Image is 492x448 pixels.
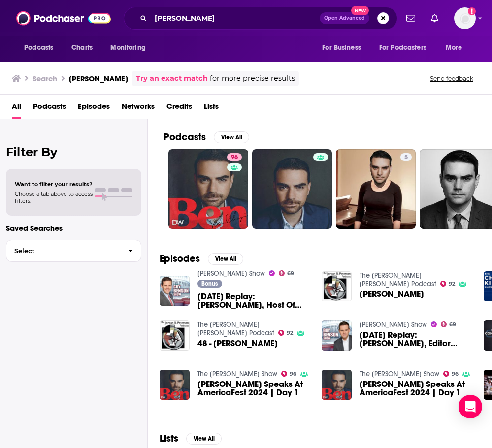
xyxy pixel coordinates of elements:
[468,7,476,15] svg: Add a profile image
[186,433,222,445] button: View All
[320,12,369,24] button: Open AdvancedNew
[315,38,373,57] button: open menu
[322,370,352,400] img: Ben Shapiro Speaks At AmericaFest 2024 | Day 1
[360,331,472,348] a: Sunday Replay: Ben Shapiro, Editor Emeritus for the Daily Wire and Host of “The Ben Shapiro Show”
[360,370,439,378] a: The Ben Shapiro Show
[360,331,472,348] span: [DATE] Replay: [PERSON_NAME], Editor Emeritus for the Daily Wire and Host of “The [PERSON_NAME] S...
[160,432,222,445] a: ListsView All
[336,149,416,229] a: 5
[197,292,310,309] a: Sunday Replay: Ben Shapiro, Host Of 'The Ben Shapiro Show'
[197,339,278,348] span: 48 - [PERSON_NAME]
[322,41,361,55] span: For Business
[441,321,457,327] a: 69
[351,6,369,15] span: New
[69,74,128,83] h3: [PERSON_NAME]
[160,370,190,400] img: Ben Shapiro Speaks At AmericaFest 2024 | Day 1
[166,98,192,119] a: Credits
[360,271,436,288] a: The Jordan B. Peterson Podcast
[446,41,462,55] span: More
[210,73,295,84] span: for more precise results
[197,292,310,309] span: [DATE] Replay: [PERSON_NAME], Host Of 'The [PERSON_NAME] Show'
[324,16,365,21] span: Open Advanced
[454,7,476,29] button: Show profile menu
[360,290,424,298] a: Ben Shapiro
[443,371,459,377] a: 96
[164,131,249,143] a: PodcastsView All
[65,38,98,57] a: Charts
[71,41,93,55] span: Charts
[15,181,93,188] span: Want to filter your results?
[449,282,455,286] span: 92
[16,9,111,28] img: Podchaser - Follow, Share and Rate Podcasts
[124,7,397,30] div: Search podcasts, credits, & more...
[160,253,243,265] a: EpisodesView All
[281,371,297,377] a: 96
[402,10,419,27] a: Show notifications dropdown
[78,98,110,119] a: Episodes
[449,322,456,327] span: 69
[201,281,218,287] span: Bonus
[287,271,294,276] span: 69
[427,74,476,83] button: Send feedback
[136,73,208,84] a: Try an exact match
[439,38,475,57] button: open menu
[103,38,158,57] button: open menu
[160,432,178,445] h2: Lists
[160,276,190,306] img: Sunday Replay: Ben Shapiro, Host Of 'The Ben Shapiro Show'
[278,330,294,336] a: 92
[24,41,53,55] span: Podcasts
[160,253,200,265] h2: Episodes
[279,270,295,276] a: 69
[231,153,238,162] span: 96
[204,98,219,119] a: Lists
[454,7,476,29] img: User Profile
[197,339,278,348] a: 48 - Ben Shapiro
[33,98,66,119] a: Podcasts
[110,41,145,55] span: Monitoring
[454,7,476,29] span: Logged in as LoriBecker
[197,320,274,337] a: The Jordan B. Peterson Podcast
[168,149,248,229] a: 96
[322,271,352,301] img: Ben Shapiro
[33,74,57,83] h3: Search
[197,370,277,378] a: The Ben Shapiro Show
[17,38,66,57] button: open menu
[227,153,242,161] a: 96
[197,269,265,278] a: Guy Benson Show
[379,41,426,55] span: For Podcasters
[160,320,190,351] img: 48 - Ben Shapiro
[360,290,424,298] span: [PERSON_NAME]
[400,153,412,161] a: 5
[208,253,243,265] button: View All
[360,320,427,329] a: Guy Benson Show
[290,372,296,376] span: 96
[427,10,442,27] a: Show notifications dropdown
[373,38,441,57] button: open menu
[322,320,352,351] img: Sunday Replay: Ben Shapiro, Editor Emeritus for the Daily Wire and Host of “The Ben Shapiro Show”
[197,380,310,397] a: Ben Shapiro Speaks At AmericaFest 2024 | Day 1
[6,224,141,233] p: Saved Searches
[122,98,155,119] a: Networks
[452,372,459,376] span: 96
[12,98,21,119] a: All
[6,240,141,262] button: Select
[151,10,320,26] input: Search podcasts, credits, & more...
[164,131,206,143] h2: Podcasts
[404,153,408,162] span: 5
[360,380,472,397] a: Ben Shapiro Speaks At AmericaFest 2024 | Day 1
[15,191,93,204] span: Choose a tab above to access filters.
[6,145,141,159] h2: Filter By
